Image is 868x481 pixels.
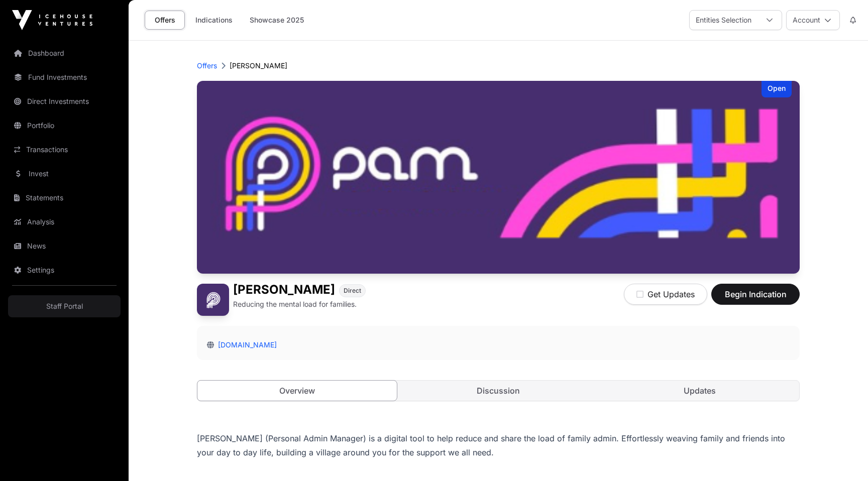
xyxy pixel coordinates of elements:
button: Begin Indication [711,284,800,305]
p: Reducing the mental load for families. [233,299,357,309]
a: Portfolio [8,114,121,137]
a: [DOMAIN_NAME] [214,340,277,349]
a: Direct Investments [8,90,121,112]
a: Offers [145,11,185,30]
button: Get Updates [624,284,707,305]
a: Begin Indication [711,294,800,304]
a: Offers [197,61,217,71]
a: Staff Portal [8,295,121,317]
a: Dashboard [8,42,121,64]
div: [PERSON_NAME] (Personal Admin Manager) is a digital tool to help reduce and share the load of fam... [197,431,800,459]
a: Indications [189,11,239,30]
a: Transactions [8,139,121,161]
div: Entities Selection [690,11,757,30]
span: Direct [344,287,361,295]
a: Analysis [8,211,121,233]
img: PAM [197,81,800,274]
a: Updates [600,381,799,401]
a: News [8,235,121,257]
button: Account [786,10,840,30]
a: Invest [8,163,121,185]
h1: [PERSON_NAME] [233,284,335,297]
a: Statements [8,187,121,209]
img: PAM [197,284,229,316]
nav: Tabs [197,381,799,401]
a: Showcase 2025 [243,11,310,30]
div: Open [762,81,792,97]
a: Fund Investments [8,66,121,88]
p: [PERSON_NAME] [230,61,287,71]
img: Icehouse Ventures Logo [12,10,92,30]
a: Discussion [399,381,598,401]
a: Overview [197,380,397,401]
a: Settings [8,259,121,281]
span: Begin Indication [724,288,787,300]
